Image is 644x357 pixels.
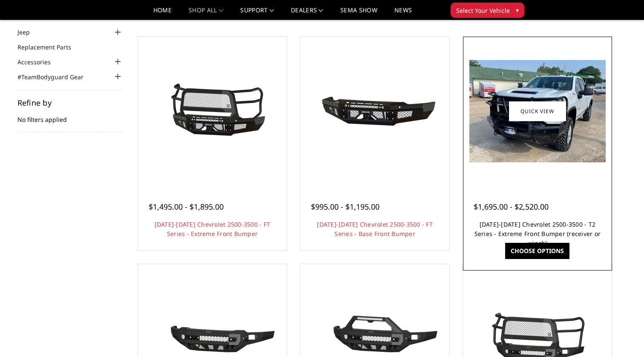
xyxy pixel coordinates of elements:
a: Choose Options [505,243,569,259]
span: Select Your Vehicle [456,6,510,15]
a: [DATE]-[DATE] Chevrolet 2500-3500 - T2 Series - Extreme Front Bumper (receiver or winch) [474,220,601,247]
a: Quick view [509,101,566,121]
iframe: Chat Widget [601,316,644,357]
a: Support [240,7,274,20]
span: $995.00 - $1,195.00 [311,202,379,212]
span: $1,495.00 - $1,895.00 [149,202,224,212]
a: SEMA Show [340,7,377,20]
button: Select Your Vehicle [451,3,524,18]
span: $1,695.00 - $2,520.00 [474,202,549,212]
a: Replacement Parts [17,43,82,52]
a: Dealers [291,7,323,20]
a: 2024-2026 Chevrolet 2500-3500 - FT Series - Extreme Front Bumper 2024-2026 Chevrolet 2500-3500 - ... [140,39,285,184]
img: 2024-2026 Chevrolet 2500-3500 - T2 Series - Extreme Front Bumper (receiver or winch) [469,60,606,162]
a: Accessories [17,58,61,66]
h5: Refine by [17,99,123,107]
a: News [394,7,412,20]
a: [DATE]-[DATE] Chevrolet 2500-3500 - FT Series - Extreme Front Bumper [155,220,270,238]
a: 2024-2026 Chevrolet 2500-3500 - T2 Series - Extreme Front Bumper (receiver or winch) 2024-2026 Ch... [465,39,610,184]
a: Home [153,7,172,20]
a: #TeamBodyguard Gear [17,72,94,81]
a: 2024-2025 Chevrolet 2500-3500 - FT Series - Base Front Bumper 2024-2025 Chevrolet 2500-3500 - FT ... [302,39,447,184]
a: [DATE]-[DATE] Chevrolet 2500-3500 - FT Series - Base Front Bumper [317,220,433,238]
a: Jeep [17,28,40,37]
div: No filters applied [17,99,123,133]
span: ▾ [516,6,519,14]
a: shop all [189,7,223,20]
